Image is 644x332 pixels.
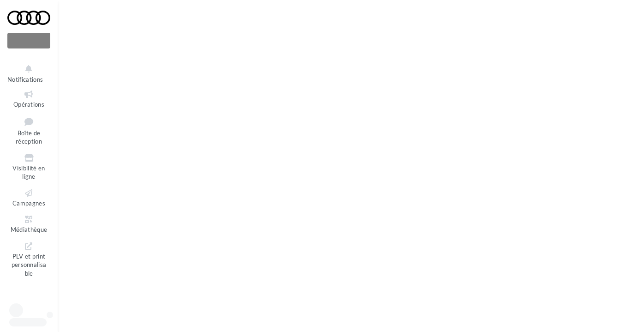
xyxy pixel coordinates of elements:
div: Nouvelle campagne [7,33,50,48]
span: Opérations [13,101,44,108]
span: Notifications [7,76,43,83]
span: Boîte de réception [16,129,42,145]
span: Visibilité en ligne [12,164,45,181]
a: Médiathèque [7,212,50,235]
a: Opérations [7,87,50,110]
a: PLV et print personnalisable [7,239,50,279]
span: PLV et print personnalisable [12,251,47,277]
a: Campagnes [7,186,50,209]
a: Visibilité en ligne [7,151,50,182]
span: Médiathèque [11,226,48,233]
span: Campagnes [12,199,45,207]
a: Boîte de réception [7,114,50,147]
